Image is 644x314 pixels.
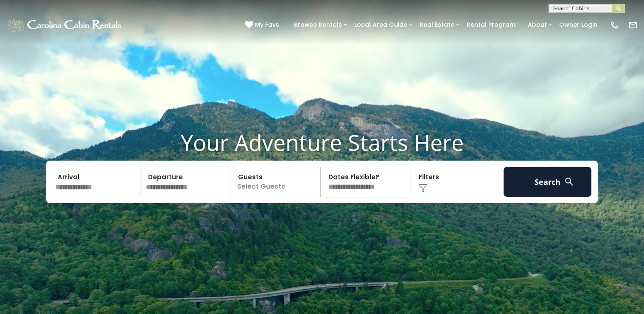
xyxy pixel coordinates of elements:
h1: Your Adventure Starts Here [6,129,638,156]
a: Rental Program [462,18,520,31]
a: Local Area Guide [350,18,412,31]
img: White-1-1-2.png [6,17,124,34]
a: Owner Login [555,18,602,31]
img: phone-regular-white.png [610,20,619,30]
span: My Favs [255,20,279,29]
img: mail-regular-white.png [628,20,638,30]
a: About [524,18,551,31]
button: Search [504,167,591,197]
a: Real Estate [415,18,459,31]
a: Browse Rentals [290,18,346,31]
img: search-regular-white.png [564,176,574,187]
p: Select Guests [233,167,320,197]
a: My Favs [245,20,281,30]
img: filter--v1.png [419,184,427,192]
